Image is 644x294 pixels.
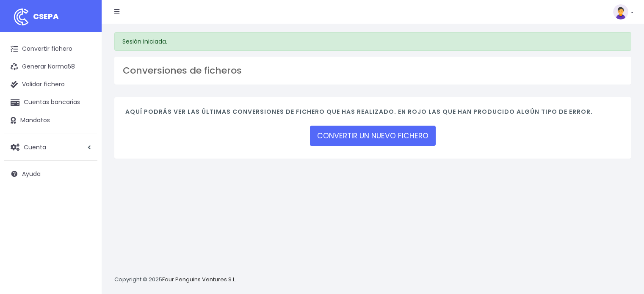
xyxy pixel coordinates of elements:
a: Generar Norma58 [4,58,97,76]
a: Mandatos [4,112,97,129]
a: Ayuda [4,165,97,183]
p: Copyright © 2025 . [114,275,238,284]
a: Convertir fichero [4,40,97,58]
a: Cuenta [4,138,97,156]
a: Four Penguins Ventures S.L. [162,275,236,283]
a: CONVERTIR UN NUEVO FICHERO [310,126,436,146]
img: logo [11,6,32,27]
span: CSEPA [33,11,59,22]
img: profile [613,4,628,19]
div: Sesión iniciada. [114,32,631,51]
h3: Conversiones de ficheros [123,65,623,76]
span: Cuenta [24,143,46,151]
a: Validar fichero [4,76,97,93]
h4: Aquí podrás ver las últimas conversiones de fichero que has realizado. En rojo las que han produc... [125,108,620,120]
span: Ayuda [22,170,41,178]
a: Cuentas bancarias [4,93,97,111]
